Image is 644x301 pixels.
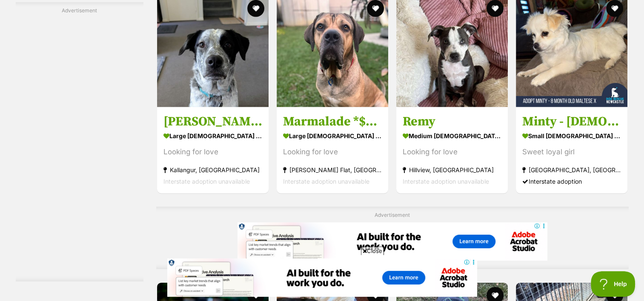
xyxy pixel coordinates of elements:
div: Sweet loyal girl [522,146,621,157]
div: Advertisement [156,207,629,269]
div: Advertisement [16,2,143,281]
span: Interstate adoption unavailable [283,177,369,185]
span: Close [361,247,384,255]
h3: Marmalade *$350 Adoption Fee* [283,113,382,129]
strong: Kallangur, [GEOGRAPHIC_DATA] [163,164,262,175]
div: Looking for love [403,146,501,157]
strong: Hillview, [GEOGRAPHIC_DATA] [403,164,501,175]
h3: [PERSON_NAME] [163,113,262,129]
strong: medium [DEMOGRAPHIC_DATA] Dog [403,129,501,142]
span: Interstate adoption unavailable [163,177,250,185]
div: Looking for love [163,146,262,157]
iframe: Advertisement [167,258,477,297]
span: Interstate adoption unavailable [403,177,489,185]
a: [PERSON_NAME] large [DEMOGRAPHIC_DATA] Dog Looking for love Kallangur, [GEOGRAPHIC_DATA] Intersta... [157,107,269,193]
h3: Minty - [DEMOGRAPHIC_DATA] Maltese X [522,113,621,129]
a: Minty - [DEMOGRAPHIC_DATA] Maltese X small [DEMOGRAPHIC_DATA] Dog Sweet loyal girl [GEOGRAPHIC_DA... [516,107,627,193]
div: Looking for love [283,146,382,157]
strong: large [DEMOGRAPHIC_DATA] Dog [163,129,262,142]
strong: large [DEMOGRAPHIC_DATA] Dog [283,129,382,142]
iframe: Advertisement [238,222,547,261]
strong: [PERSON_NAME] Flat, [GEOGRAPHIC_DATA] [283,164,382,175]
strong: small [DEMOGRAPHIC_DATA] Dog [522,129,621,142]
strong: [GEOGRAPHIC_DATA], [GEOGRAPHIC_DATA] [522,164,621,175]
a: Remy medium [DEMOGRAPHIC_DATA] Dog Looking for love Hillview, [GEOGRAPHIC_DATA] Interstate adopti... [396,107,508,193]
a: Marmalade *$350 Adoption Fee* large [DEMOGRAPHIC_DATA] Dog Looking for love [PERSON_NAME] Flat, [... [277,107,388,193]
iframe: Advertisement [16,18,143,273]
div: Interstate adoption [522,175,621,187]
h3: Remy [403,113,501,129]
iframe: Help Scout Beacon - Open [591,271,635,297]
